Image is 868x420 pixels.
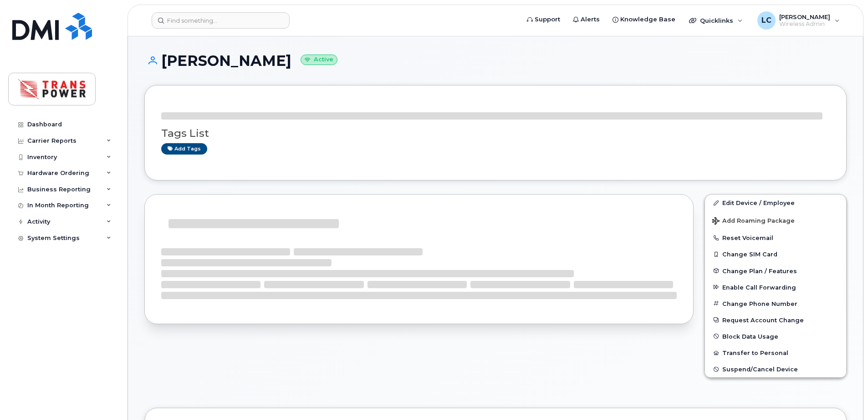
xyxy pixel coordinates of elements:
[722,366,798,373] span: Suspend/Cancel Device
[722,284,796,290] span: Enable Call Forwarding
[144,53,847,69] h1: [PERSON_NAME]
[705,312,846,328] button: Request Account Change
[722,267,797,274] span: Change Plan / Features
[705,195,846,211] a: Edit Device / Employee
[705,230,846,246] button: Reset Voicemail
[705,279,846,295] button: Enable Call Forwarding
[161,143,207,155] a: Add tags
[301,55,337,65] small: Active
[161,128,830,139] h3: Tags List
[705,328,846,345] button: Block Data Usage
[705,246,846,262] button: Change SIM Card
[705,361,846,377] button: Suspend/Cancel Device
[705,263,846,279] button: Change Plan / Features
[705,345,846,361] button: Transfer to Personal
[712,217,795,226] span: Add Roaming Package
[705,295,846,312] button: Change Phone Number
[705,211,846,230] button: Add Roaming Package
